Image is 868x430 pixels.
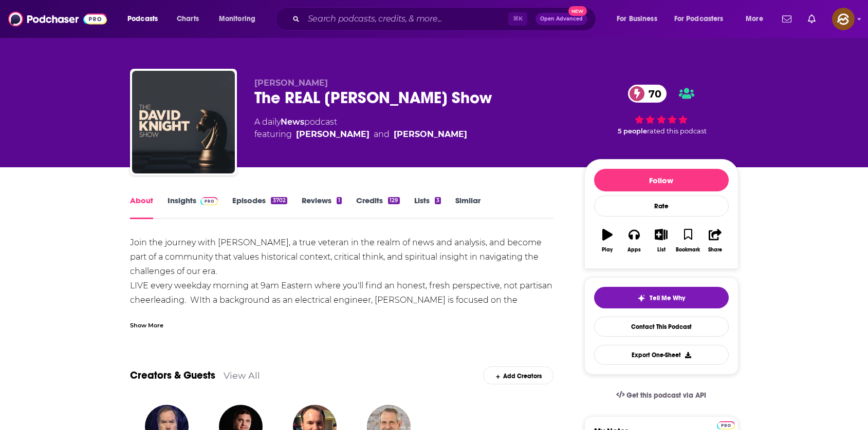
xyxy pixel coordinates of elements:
button: open menu [668,11,738,27]
button: Follow [594,169,729,191]
div: 129 [388,197,399,204]
img: Podchaser Pro [717,421,735,429]
span: and [374,128,390,141]
span: Monitoring [219,12,255,26]
div: Share [708,247,722,253]
a: Show notifications dropdown [778,10,796,28]
button: tell me why sparkleTell Me Why [594,287,729,308]
span: For Podcasters [674,12,724,26]
div: Add Creators [483,366,553,384]
a: Credits129 [356,196,399,219]
button: Apps [621,222,648,259]
img: Podchaser Pro [200,197,218,205]
button: open menu [212,11,269,27]
span: Charts [177,12,199,26]
a: Lists3 [414,196,441,219]
span: 5 people [618,127,647,135]
a: About [130,196,153,219]
span: ⌘ K [508,12,527,26]
div: Rate [594,196,729,217]
a: Episodes3702 [232,196,287,219]
img: The REAL David Knight Show [132,71,235,173]
span: rated this podcast [647,127,707,135]
img: Podchaser - Follow, Share and Rate Podcasts [8,9,107,29]
div: 3702 [271,197,287,204]
button: Share [701,222,728,259]
img: User Profile [832,8,855,30]
span: [PERSON_NAME] [254,78,328,88]
span: Logged in as hey85204 [832,8,855,30]
div: 1 [337,197,342,204]
div: 3 [435,197,441,204]
div: Bookmark [676,247,700,253]
button: Bookmark [675,222,701,259]
button: open menu [120,11,171,27]
a: News [281,117,304,127]
span: New [568,6,587,16]
span: Podcasts [127,12,158,26]
span: Tell Me Why [650,294,685,302]
a: View All [224,370,260,381]
span: Open Advanced [540,16,583,22]
a: Tony Arterburn [394,128,467,141]
input: Search podcasts, credits, & more... [304,11,508,27]
a: Creators & Guests [130,369,215,382]
button: List [648,222,674,259]
div: 70 5 peoplerated this podcast [584,78,738,142]
a: Pro website [717,420,735,429]
div: Join the journey with [PERSON_NAME], a true veteran in the realm of news and analysis, and become... [130,236,554,394]
span: For Business [617,12,657,26]
span: More [746,12,763,26]
button: Open AdvancedNew [535,13,587,25]
a: David Knight [296,128,370,141]
button: Show profile menu [832,8,855,30]
button: Play [594,222,621,259]
a: Reviews1 [302,196,342,219]
a: Get this podcast via API [608,383,715,408]
a: 70 [628,85,667,103]
a: Charts [170,11,205,27]
div: List [657,247,666,253]
div: A daily podcast [254,116,467,141]
button: open menu [610,11,670,27]
span: Get this podcast via API [626,391,706,400]
button: Export One-Sheet [594,345,729,365]
button: open menu [738,11,776,27]
a: Show notifications dropdown [804,10,820,28]
div: Apps [627,247,641,253]
span: featuring [254,128,467,141]
a: Similar [455,196,481,219]
img: tell me why sparkle [637,294,645,302]
a: Contact This Podcast [594,317,729,337]
div: Search podcasts, credits, & more... [285,7,606,31]
a: InsightsPodchaser Pro [168,196,218,219]
div: Play [602,247,613,253]
span: 70 [638,85,667,103]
